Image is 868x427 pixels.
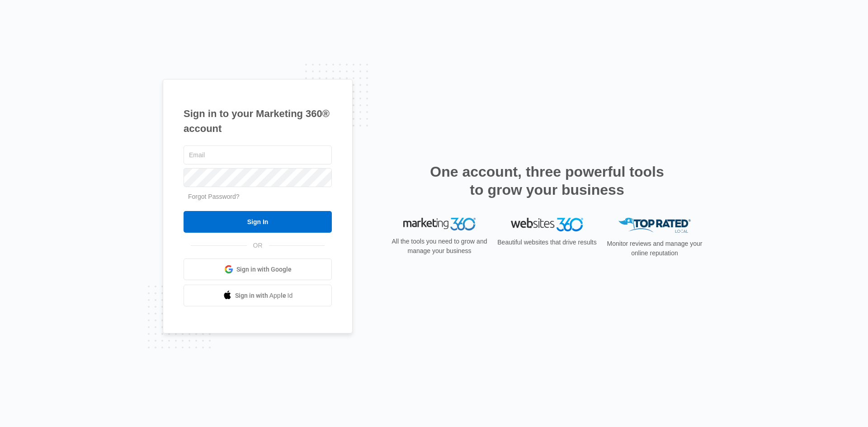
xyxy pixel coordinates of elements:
[403,218,476,230] img: Marketing 360
[184,145,332,164] input: Email
[184,106,332,136] h1: Sign in to your Marketing 360® account
[236,265,292,274] span: Sign in with Google
[511,218,583,231] img: Websites 360
[184,258,332,280] a: Sign in with Google
[184,211,332,233] input: Sign In
[496,238,598,247] p: Beautiful websites that drive results
[188,193,240,200] a: Forgot Password?
[618,218,691,233] img: Top Rated Local
[235,291,293,300] span: Sign in with Apple Id
[184,285,332,306] a: Sign in with Apple Id
[427,163,667,199] h2: One account, three powerful tools to grow your business
[247,241,269,250] span: OR
[604,239,705,258] p: Monitor reviews and manage your online reputation
[389,237,490,256] p: All the tools you need to grow and manage your business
